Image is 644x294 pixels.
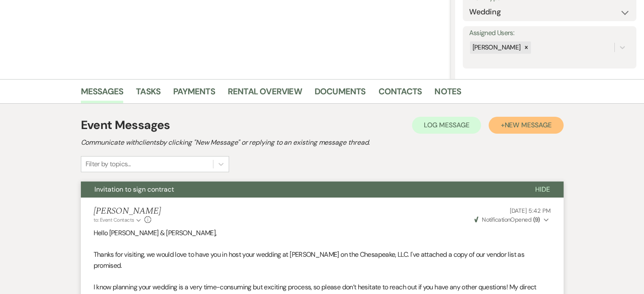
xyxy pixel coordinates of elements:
h5: [PERSON_NAME] [94,206,161,217]
span: Thanks for visiting, we would love to have you in host your wedding at [PERSON_NAME] on the Chesa... [94,250,524,270]
span: Invitation to sign contract [94,185,174,194]
a: Tasks [136,85,160,103]
button: Log Message [412,117,481,134]
div: [PERSON_NAME] [470,41,522,54]
a: Documents [315,85,366,103]
button: Hide [522,181,564,198]
span: Hello [PERSON_NAME] & [PERSON_NAME], [94,228,217,237]
h1: Event Messages [81,116,170,134]
button: NotificationOpened (9) [473,215,551,224]
span: Notification [482,216,510,223]
a: Rental Overview [228,85,302,103]
button: to: Event Contacts [94,216,142,224]
span: Hide [535,185,550,194]
a: Payments [173,85,215,103]
span: Opened [474,216,540,223]
a: Contacts [379,85,422,103]
span: Log Message [424,121,469,129]
span: [DATE] 5:42 PM [509,207,550,214]
button: Invitation to sign contract [81,181,522,198]
a: Messages [81,85,124,103]
strong: ( 9 ) [533,216,540,223]
span: to: Event Contacts [94,217,134,223]
a: Notes [434,85,461,103]
label: Assigned Users: [469,27,630,39]
button: +New Message [489,117,563,134]
div: Filter by topics... [86,159,131,169]
h2: Communicate with clients by clicking "New Message" or replying to an existing message thread. [81,137,564,148]
span: New Message [504,121,551,129]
